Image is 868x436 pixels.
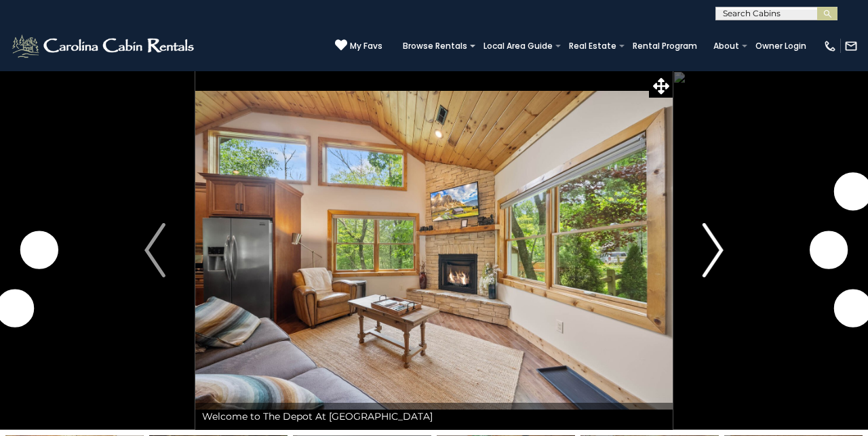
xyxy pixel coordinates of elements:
img: White-1-2.png [10,33,198,60]
span: My Favs [350,40,382,52]
img: phone-regular-white.png [823,39,837,53]
a: Owner Login [749,37,813,56]
a: Local Area Guide [477,37,559,56]
a: Rental Program [626,37,704,56]
img: arrow [144,223,165,277]
a: About [707,37,746,56]
div: Welcome to The Depot At [GEOGRAPHIC_DATA] [195,403,673,430]
a: Real Estate [562,37,623,56]
a: Browse Rentals [396,37,474,56]
img: arrow [703,223,723,277]
img: mail-regular-white.png [844,39,858,53]
button: Next [673,71,753,430]
a: My Favs [335,39,382,53]
button: Previous [115,71,195,430]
